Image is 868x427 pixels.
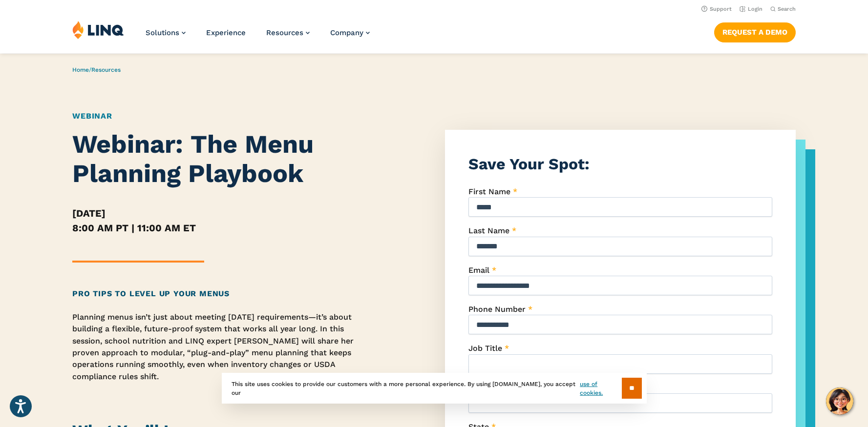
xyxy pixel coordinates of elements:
a: Login [740,6,762,12]
h2: Pro Tips to Level Up Your Menus [72,288,361,300]
a: Support [701,6,732,12]
span: Resources [266,28,303,37]
img: LINQ | K‑12 Software [72,20,124,39]
a: Resources [266,28,310,37]
span: Last Name [468,226,509,235]
span: Search [778,6,796,12]
nav: Primary Navigation [146,20,370,53]
div: This site uses cookies to provide our customers with a more personal experience. By using [DOMAIN... [222,373,647,404]
span: / [72,66,121,73]
span: Phone Number [468,305,526,314]
h5: [DATE] [72,206,361,221]
a: Request a Demo [714,22,796,42]
span: Company [330,28,363,37]
a: Experience [206,28,246,37]
a: Resources [91,66,121,73]
button: Hello, have a question? Let’s chat. [826,387,853,415]
nav: Button Navigation [714,20,796,42]
span: Email [468,265,489,275]
p: Planning menus isn’t just about meeting [DATE] requirements—it’s about building a flexible, futur... [72,311,361,383]
strong: Save Your Spot: [468,155,590,173]
span: Job Title [468,344,502,353]
span: Solutions [146,28,179,37]
span: First Name [468,187,510,196]
a: Home [72,66,89,73]
h1: Webinar: The Menu Planning Playbook [72,130,361,188]
h5: 8:00 AM PT | 11:00 AM ET [72,221,361,235]
a: Solutions [146,28,186,37]
a: Company [330,28,370,37]
button: Open Search Bar [770,5,796,13]
a: Webinar [72,111,112,121]
a: use of cookies. [580,380,621,397]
